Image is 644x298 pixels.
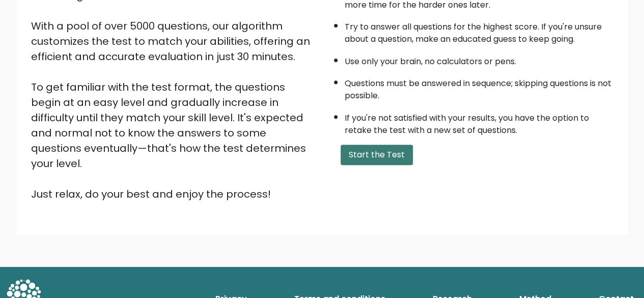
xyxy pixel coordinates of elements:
[341,145,413,165] button: Start the Test
[345,72,613,102] li: Questions must be answered in sequence; skipping questions is not possible.
[345,50,613,68] li: Use only your brain, no calculators or pens.
[345,107,613,137] li: If you're not satisfied with your results, you have the option to retake the test with a new set ...
[345,16,613,45] li: Try to answer all questions for the highest score. If you're unsure about a question, make an edu...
